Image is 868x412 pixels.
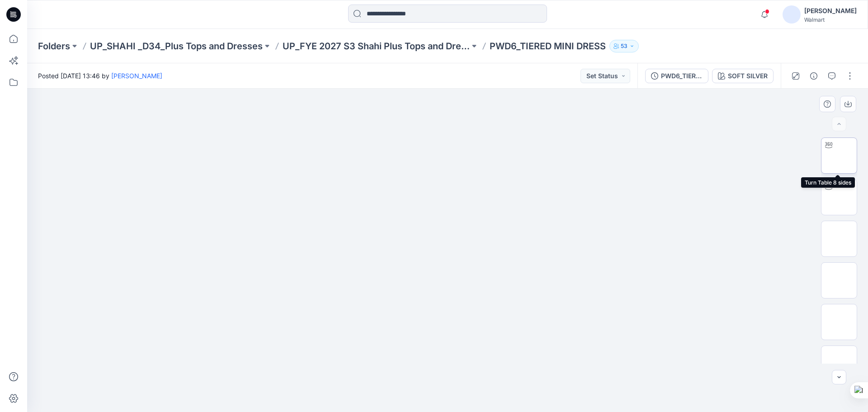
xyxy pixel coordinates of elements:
button: 53 [609,40,639,52]
a: UP_FYE 2027 S3 Shahi Plus Tops and Dress [283,40,470,52]
p: 53 [621,41,627,51]
div: [PERSON_NAME] [804,5,857,16]
a: Folders [38,40,70,52]
button: PWD6_TIERED MINI DRESS([DATE]) [645,69,708,83]
button: SOFT SILVER [712,69,774,83]
a: UP_SHAHI _D34_Plus Tops and Dresses [90,40,263,52]
button: Details [807,69,821,83]
span: Posted [DATE] 13:46 by [38,71,162,81]
div: SOFT SILVER [728,71,768,81]
p: PWD6_TIERED MINI DRESS [490,40,606,52]
div: Walmart [804,16,857,23]
img: avatar [783,5,801,24]
div: PWD6_TIERED MINI DRESS([DATE]) [661,71,703,81]
a: [PERSON_NAME] [111,72,162,80]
